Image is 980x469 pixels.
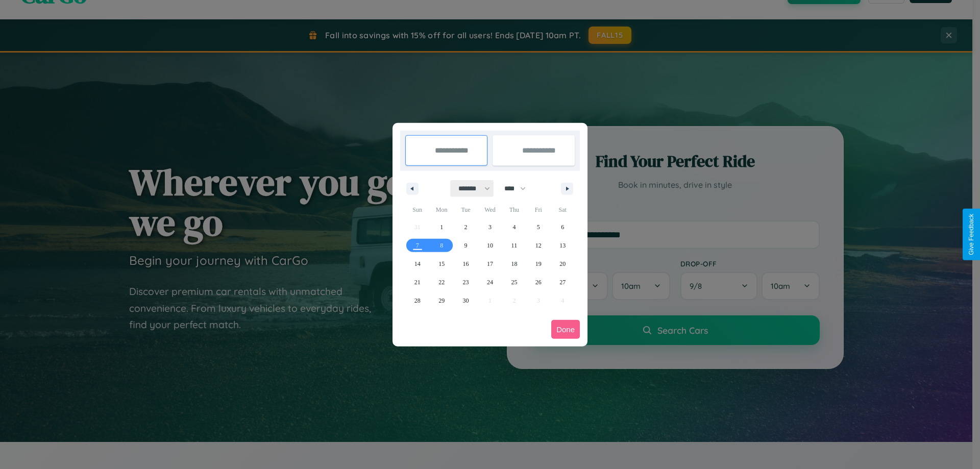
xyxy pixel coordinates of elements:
[526,236,550,255] button: 12
[551,320,580,339] button: Done
[405,236,429,255] button: 7
[454,236,478,255] button: 9
[561,218,564,236] span: 6
[551,218,575,236] button: 6
[559,255,566,273] span: 20
[502,236,526,255] button: 11
[502,218,526,236] button: 4
[454,291,478,310] button: 30
[526,202,550,218] span: Fri
[559,273,566,291] span: 27
[464,218,468,236] span: 2
[463,273,469,291] span: 23
[463,291,469,310] span: 30
[464,236,468,255] span: 9
[463,255,469,273] span: 16
[526,255,550,273] button: 19
[487,255,493,273] span: 17
[487,273,493,291] span: 24
[502,202,526,218] span: Thu
[440,218,443,236] span: 1
[429,255,453,273] button: 15
[535,255,542,273] span: 19
[551,236,575,255] button: 13
[488,218,492,236] span: 3
[405,291,429,310] button: 28
[535,273,542,291] span: 26
[414,255,421,273] span: 14
[429,291,453,310] button: 29
[438,273,445,291] span: 22
[429,236,453,255] button: 8
[429,202,453,218] span: Mon
[414,291,421,310] span: 28
[414,273,421,291] span: 21
[405,255,429,273] button: 14
[429,218,453,236] button: 1
[537,218,540,236] span: 5
[502,255,526,273] button: 18
[478,236,502,255] button: 10
[968,214,975,255] div: Give Feedback
[454,218,478,236] button: 2
[487,236,493,255] span: 10
[438,291,445,310] span: 29
[454,273,478,291] button: 23
[551,273,575,291] button: 27
[511,236,518,255] span: 11
[478,255,502,273] button: 17
[512,218,516,236] span: 4
[526,218,550,236] button: 5
[440,236,443,255] span: 8
[551,255,575,273] button: 20
[511,273,517,291] span: 25
[454,255,478,273] button: 16
[502,273,526,291] button: 25
[429,273,453,291] button: 22
[478,218,502,236] button: 3
[438,255,445,273] span: 15
[454,202,478,218] span: Tue
[535,236,542,255] span: 12
[416,236,419,255] span: 7
[511,255,517,273] span: 18
[551,202,575,218] span: Sat
[526,273,550,291] button: 26
[405,202,429,218] span: Sun
[405,273,429,291] button: 21
[559,236,566,255] span: 13
[478,273,502,291] button: 24
[478,202,502,218] span: Wed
